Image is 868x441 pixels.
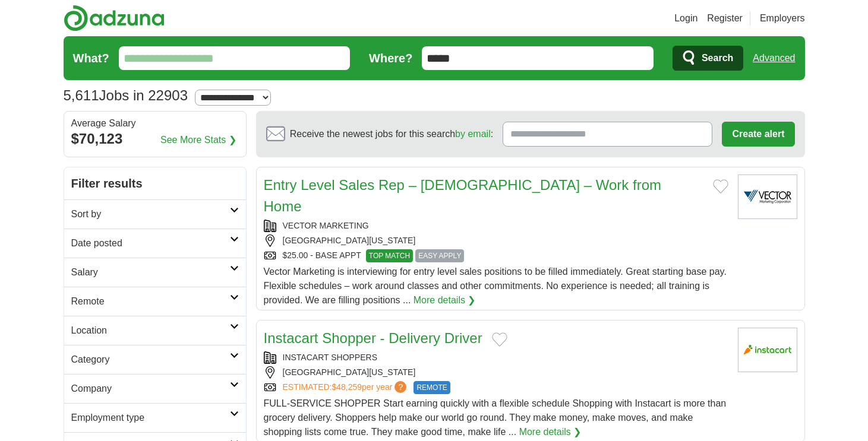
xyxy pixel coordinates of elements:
img: Adzuna logo [64,5,165,31]
img: Vector Marketing logo [738,175,797,219]
a: Employers [760,11,805,26]
a: Category [64,345,246,374]
h2: Employment type [71,411,230,425]
a: Login [674,11,697,26]
img: Instacart logo [738,328,797,372]
h2: Company [71,382,230,396]
div: $25.00 - BASE APPT [264,249,728,262]
span: Receive the newest jobs for this search : [290,127,493,141]
h2: Filter results [64,167,246,199]
a: by email [455,129,491,139]
h2: Category [71,353,230,367]
a: Salary [64,258,246,287]
button: Create alert [722,122,794,147]
a: ESTIMATED:$48,259per year? [283,381,409,394]
a: Sort by [64,199,246,229]
h2: Location [71,323,230,338]
span: REMOTE [414,381,450,394]
label: Where? [369,49,412,67]
a: More details ❯ [519,425,582,439]
span: FULL-SERVICE SHOPPER Start earning quickly with a flexible schedule Shopping with Instacart is mo... [264,398,727,437]
span: TOP MATCH [366,249,413,262]
span: 5,611 [64,85,99,106]
a: INSTACART SHOPPERS [283,353,377,362]
a: Employment type [64,403,246,432]
a: Location [64,316,246,345]
a: More details ❯ [414,293,476,307]
a: Entry Level Sales Rep – [DEMOGRAPHIC_DATA] – Work from Home [264,177,662,214]
span: $48,259 [332,382,362,392]
label: What? [73,49,109,67]
a: Instacart Shopper - Delivery Driver [264,330,482,346]
a: See More Stats ❯ [160,133,236,147]
button: Search [673,46,743,71]
h2: Salary [71,265,230,280]
h2: Sort by [71,207,230,221]
a: Advanced [753,46,795,70]
div: Average Salary [71,119,239,128]
span: ? [394,381,406,393]
span: Search [702,46,733,70]
h2: Remote [71,294,230,309]
div: [GEOGRAPHIC_DATA][US_STATE] [264,234,728,247]
a: VECTOR MARKETING [283,221,369,230]
a: Register [707,11,743,26]
span: EASY APPLY [415,249,464,262]
h2: Date posted [71,236,230,250]
a: Company [64,374,246,403]
div: [GEOGRAPHIC_DATA][US_STATE] [264,366,728,379]
h1: Jobs in 22903 [64,87,188,103]
div: $70,123 [71,128,239,150]
a: Remote [64,287,246,316]
a: Date posted [64,229,246,258]
button: Add to favorite jobs [492,332,507,347]
button: Add to favorite jobs [713,179,728,193]
span: Vector Marketing is interviewing for entry level sales positions to be filled immediately. Great ... [264,266,727,305]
